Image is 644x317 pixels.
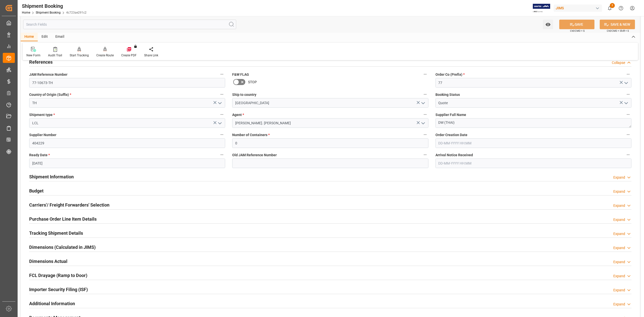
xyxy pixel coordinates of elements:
[612,60,625,65] div: Collapse
[613,245,625,251] div: Expand
[232,112,244,117] span: Agent
[615,3,627,14] button: Help Center
[248,80,257,85] span: STOP
[422,71,428,77] button: F&W FLAG
[435,132,467,138] span: Order Creation Date
[29,59,53,65] h2: References
[613,189,625,194] div: Expand
[422,111,428,118] button: Agent *
[23,20,236,29] input: Search Fields
[232,152,277,158] span: Old JAM Reference Number
[422,151,428,158] button: Old JAM Reference Number
[625,111,631,118] button: Supplier Full Name
[29,216,97,222] h2: Purchase Order Line Item Details
[613,203,625,208] div: Expand
[625,151,631,158] button: Arrival Notice Received
[29,152,50,158] span: Ready Date
[29,132,56,138] span: Supplier Number
[613,288,625,293] div: Expand
[600,20,635,29] button: SAVE & NEW
[29,98,225,108] input: Type to search/select
[625,71,631,77] button: Order Co (Prefix) *
[29,244,96,251] h2: Dimensions (Calculated in JIMS)
[613,273,625,279] div: Expand
[435,112,466,117] span: Supplier Full Name
[70,53,89,58] div: Start Tracking
[613,231,625,236] div: Expand
[29,258,67,265] h2: Dimensions Actual
[435,118,631,128] textarea: DW (THAI)
[422,91,428,98] button: Ship to country
[613,259,625,265] div: Expand
[610,3,615,8] span: 2
[144,53,158,58] div: Share Link
[625,131,631,138] button: Order Creation Date
[435,152,473,158] span: Arrival Notice Received
[29,112,55,117] span: Shipment type
[216,99,223,107] button: open menu
[219,71,225,77] button: JAM Reference Number
[52,33,68,41] div: Email
[29,272,87,279] h2: FCL Drayage (Ramp to Door)
[554,3,604,13] button: JIMS
[219,111,225,118] button: Shipment type *
[29,202,109,208] h2: Carriers'/ Freight Forwarders' Selection
[604,3,615,14] button: show 2 new notifications
[607,29,629,33] span: Ctrl/CMD + Shift + S
[36,11,61,14] a: Shipment Booking
[29,230,83,236] h2: Tracking Shipment Details
[559,20,594,29] button: SAVE
[613,302,625,307] div: Expand
[543,20,553,29] button: open menu
[29,300,75,307] h2: Additional Information
[22,2,87,10] div: Shipment Booking
[96,53,114,58] div: Create Route
[554,5,602,12] div: JIMS
[435,158,631,168] input: DD-MM-YYYY HH:MM
[29,187,44,194] h2: Budget
[435,138,631,148] input: DD-MM-YYYY HH:MM
[219,151,225,158] button: Ready Date *
[613,175,625,180] div: Expand
[422,131,428,138] button: Number of Containers *
[613,217,625,222] div: Expand
[435,92,460,97] span: Booking Status
[419,119,426,127] button: open menu
[419,99,426,107] button: open menu
[29,286,88,293] h2: Importer Security Filing (ISF)
[219,91,225,98] button: Country of Origin (Suffix) *
[29,72,67,77] span: JAM Reference Number
[22,11,30,14] a: Home
[29,158,225,168] input: DD-MM-YYYY
[29,173,74,180] h2: Shipment Information
[622,99,629,107] button: open menu
[232,132,270,138] span: Number of Containers
[435,72,465,77] span: Order Co (Prefix)
[26,53,41,58] div: New Form
[48,53,62,58] div: Audit Trail
[533,4,550,13] img: Exertis%20JAM%20-%20Email%20Logo.jpg_1722504956.jpg
[625,91,631,98] button: Booking Status
[622,79,629,87] button: open menu
[38,33,52,41] div: Edit
[29,92,71,97] span: Country of Origin (Suffix)
[21,33,38,41] div: Home
[219,131,225,138] button: Supplier Number
[216,119,223,127] button: open menu
[232,92,256,97] span: Ship to country
[232,72,249,77] span: F&W FLAG
[570,29,585,33] span: Ctrl/CMD + S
